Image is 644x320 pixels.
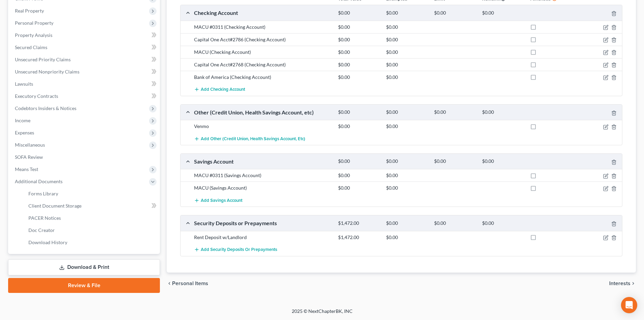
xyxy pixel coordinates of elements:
[9,151,160,163] a: SOFA Review
[383,109,431,115] div: $0.00
[335,24,383,30] div: $0.00
[479,158,527,165] div: $0.00
[191,158,335,165] div: Savings Account
[15,142,45,148] span: Miscellaneous
[15,69,79,74] span: Unsecured Nonpriority Claims
[9,90,160,102] a: Executory Contracts
[28,191,58,196] span: Forms Library
[383,24,431,30] div: $0.00
[191,234,335,241] div: Rent Deposit w/Landlord
[28,203,81,209] span: Client Document Storage
[630,281,636,286] i: chevron_right
[8,259,160,275] a: Download & Print
[383,61,431,68] div: $0.00
[9,54,160,66] a: Unsecured Priority Claims
[15,8,44,14] span: Real Property
[335,220,383,227] div: $1,472.00
[191,109,335,116] div: Other (Credit Union, Health Savings Account, etc)
[609,281,630,286] span: Interests
[191,74,335,81] div: Bank of America (Checking Account)
[383,74,431,81] div: $0.00
[191,172,335,179] div: MACU #0311 (Savings Account)
[23,188,160,200] a: Forms Library
[431,10,479,16] div: $0.00
[9,66,160,78] a: Unsecured Nonpriority Claims
[15,178,63,184] span: Additional Documents
[335,109,383,115] div: $0.00
[383,172,431,179] div: $0.00
[383,185,431,191] div: $0.00
[191,61,335,68] div: Capital One Acct#2768 (Checking Account)
[201,87,245,92] span: Add Checking Account
[15,118,30,123] span: Income
[15,57,71,62] span: Unsecured Priority Claims
[335,49,383,56] div: $0.00
[335,185,383,191] div: $0.00
[191,49,335,56] div: MACU (Checking Account)
[479,109,527,115] div: $0.00
[335,10,383,16] div: $0.00
[335,158,383,165] div: $0.00
[15,130,34,135] span: Expenses
[335,74,383,81] div: $0.00
[15,32,52,38] span: Property Analysis
[335,123,383,130] div: $0.00
[194,194,242,207] button: Add Savings Account
[335,36,383,43] div: $0.00
[15,154,43,160] span: SOFA Review
[383,220,431,227] div: $0.00
[28,227,55,233] span: Doc Creator
[129,308,515,320] div: 2025 © NextChapterBK, INC
[201,247,277,253] span: Add Security Deposits or Prepayments
[15,20,53,26] span: Personal Property
[431,109,479,115] div: $0.00
[194,83,245,96] button: Add Checking Account
[191,9,335,16] div: Checking Account
[621,297,637,313] div: Open Intercom Messenger
[383,49,431,56] div: $0.00
[23,200,160,212] a: Client Document Storage
[335,234,383,241] div: $1,472.00
[191,185,335,191] div: MACU (Savings Account)
[431,220,479,227] div: $0.00
[335,61,383,68] div: $0.00
[479,220,527,227] div: $0.00
[194,243,277,256] button: Add Security Deposits or Prepayments
[15,81,33,87] span: Lawsuits
[194,132,305,145] button: Add Other (Credit Union, Health Savings Account, etc)
[201,198,242,203] span: Add Savings Account
[9,41,160,54] a: Secured Claims
[9,78,160,90] a: Lawsuits
[8,278,160,293] a: Review & File
[383,10,431,16] div: $0.00
[335,172,383,179] div: $0.00
[23,212,160,224] a: PACER Notices
[23,236,160,249] a: Download History
[191,36,335,43] div: Capital One Acct#2786 (Checking Account)
[15,166,38,172] span: Means Test
[28,239,67,245] span: Download History
[201,136,305,142] span: Add Other (Credit Union, Health Savings Account, etc)
[479,10,527,16] div: $0.00
[383,158,431,165] div: $0.00
[167,281,172,286] i: chevron_left
[191,24,335,30] div: MACU #0311 (Checking Account)
[23,224,160,236] a: Doc Creator
[15,93,58,99] span: Executory Contracts
[431,158,479,165] div: $0.00
[383,123,431,130] div: $0.00
[9,29,160,41] a: Property Analysis
[172,281,208,286] span: Personal Items
[383,234,431,241] div: $0.00
[15,44,47,50] span: Secured Claims
[383,36,431,43] div: $0.00
[191,219,335,227] div: Security Deposits or Prepayments
[28,215,61,221] span: PACER Notices
[191,123,335,130] div: Venmo
[15,105,76,111] span: Codebtors Insiders & Notices
[609,281,636,286] button: Interests chevron_right
[167,281,208,286] button: chevron_left Personal Items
